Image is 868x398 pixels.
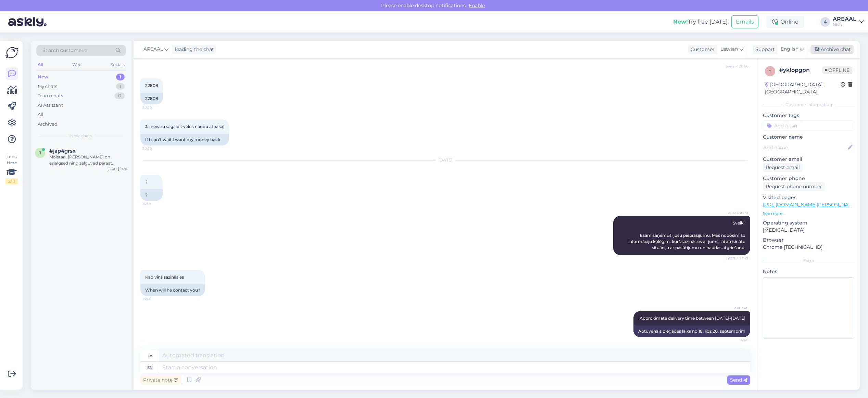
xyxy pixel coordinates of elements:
[763,268,854,275] p: Notes
[71,60,83,69] div: Web
[140,134,229,145] div: If I can't wait I want my money back
[140,157,750,163] div: [DATE]
[38,83,57,90] div: My chats
[39,150,41,155] span: j
[5,46,18,59] img: Askly Logo
[145,83,158,88] span: 22808
[145,274,184,280] span: Kad viņš sazināsies
[763,175,854,182] p: Customer phone
[763,194,854,201] p: Visited pages
[833,16,864,27] a: AREAALNish
[145,179,148,184] span: ?
[763,156,854,163] p: Customer email
[109,60,126,69] div: Socials
[38,102,63,109] div: AI Assistant
[763,210,854,217] p: See more ...
[148,350,152,361] div: lv
[763,244,854,251] p: Chrome [TECHNICAL_ID]
[753,46,775,53] div: Support
[722,337,748,343] span: 14:48
[767,16,804,28] div: Online
[720,46,738,53] span: Latvian
[140,375,181,385] div: Private note
[763,120,854,131] input: Add a tag
[763,258,854,264] div: Extra
[640,316,745,321] span: Approximate delivery time between [DATE]-[DATE]
[38,74,48,80] div: New
[820,17,830,27] div: A
[142,146,168,151] span: 20:56
[763,102,854,108] div: Customer information
[673,18,729,26] div: Try free [DATE]:
[49,154,127,166] div: Mõistan. [PERSON_NAME] on esialgsed ning selguvad pärast tellimuse vormistamist ja tasumise aega....
[633,325,750,337] div: Aptuvenais piegādes laiks no 18. līdz 20. septembrim
[722,255,748,260] span: Seen ✓ 13:39
[722,306,748,311] span: AREAAL
[116,74,125,80] div: 1
[116,83,125,90] div: 1
[765,81,841,95] div: [GEOGRAPHIC_DATA], [GEOGRAPHIC_DATA]
[779,66,822,74] div: # yklopgpn
[5,154,18,184] div: Look Here
[763,182,825,191] div: Request phone number
[142,105,168,110] span: 20:56
[628,220,746,250] span: Sveiki! Esam saņēmuši jūsu pieprasījumu. Mēs nodosim šo informāciju kolēģim, kurš sazināsies ar j...
[833,16,856,22] div: AREAAL
[833,22,856,27] div: Nish
[38,111,43,118] div: All
[143,46,163,53] span: AREAAL
[49,148,76,154] span: #jap4grsx
[810,45,854,54] div: Archive chat
[781,46,798,53] span: English
[763,144,846,151] input: Add name
[688,46,715,53] div: Customer
[673,18,688,25] b: New!
[140,284,205,296] div: When will he contact you?
[42,47,86,54] span: Search customers
[147,362,153,373] div: en
[763,202,857,208] a: [URL][DOMAIN_NAME][PERSON_NAME]
[467,2,487,9] span: Enable
[142,296,168,301] span: 13:40
[730,377,747,383] span: Send
[763,163,803,172] div: Request email
[38,121,58,128] div: Archived
[763,133,854,141] p: Customer name
[722,64,748,69] span: Seen ✓ 20:56
[36,60,44,69] div: All
[822,66,852,74] span: Offline
[115,92,125,99] div: 0
[5,178,18,184] div: 2 / 3
[763,219,854,227] p: Operating system
[763,227,854,234] p: [MEDICAL_DATA]
[38,92,63,99] div: Team chats
[70,133,92,139] span: New chats
[722,210,748,216] span: AI Assistant
[145,124,224,129] span: Ja nevaru sagaidīt vēlos naudu atpakaļ
[769,68,771,74] span: y
[108,166,127,171] div: [DATE] 14:11
[142,201,168,206] span: 13:39
[763,112,854,119] p: Customer tags
[140,189,163,201] div: ?
[763,236,854,244] p: Browser
[731,15,758,28] button: Emails
[172,46,214,53] div: leading the chat
[140,93,163,104] div: 22808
